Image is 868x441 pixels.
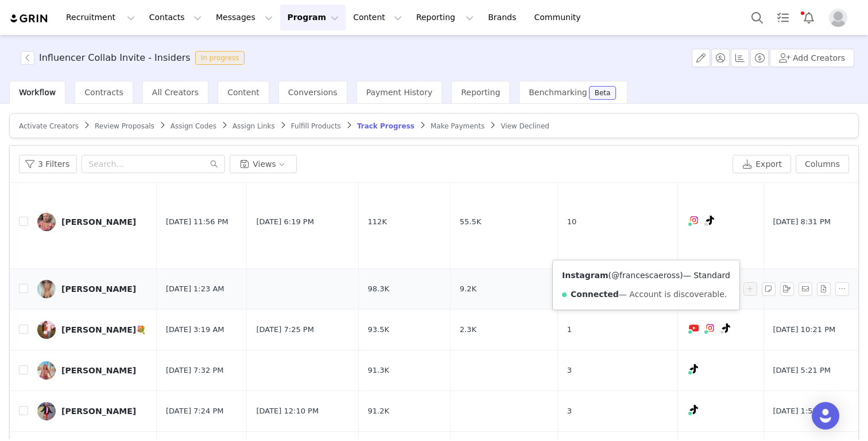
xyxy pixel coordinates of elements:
[61,366,136,375] div: [PERSON_NAME]
[21,51,249,65] span: [object Object]
[19,88,56,97] span: Workflow
[799,282,817,296] span: Send Email
[39,51,191,65] h3: Influencer Collab Invite - Insiders
[256,324,313,335] span: [DATE] 7:25 PM
[288,88,338,97] span: Conversions
[9,13,49,24] img: grin logo
[59,5,142,30] button: Recruitment
[796,5,821,30] button: Notifications
[82,155,225,173] input: Search...
[368,365,389,376] span: 91.3K
[595,89,611,96] div: Beta
[528,5,593,30] a: Community
[166,405,223,417] span: [DATE] 7:24 PM
[166,283,224,295] span: [DATE] 1:23 AM
[609,271,683,280] span: ( )
[166,365,223,376] span: [DATE] 7:32 PM
[431,122,485,130] span: Make Payments
[37,361,56,380] img: c045f8c0-2e1e-49d9-81ff-df87a4eedda8.jpg
[461,88,500,97] span: Reporting
[745,5,770,30] button: Search
[368,405,389,417] span: 91.2K
[19,122,79,130] span: Activate Creators
[152,88,199,97] span: All Creators
[37,280,148,298] a: [PERSON_NAME]
[37,361,148,380] a: [PERSON_NAME]
[460,324,476,335] span: 2.3K
[346,5,409,30] button: Content
[770,49,854,67] button: Add Creators
[37,402,56,420] img: 60411cbf-6145-48c6-ba05-19eef3d7194a.jpg
[562,271,609,280] strong: Instagram
[210,160,218,168] i: icon: search
[460,283,476,295] span: 9.2K
[706,323,715,333] img: instagram.svg
[166,216,228,228] span: [DATE] 11:56 PM
[567,216,577,228] span: 10
[567,324,572,335] span: 1
[357,122,414,130] span: Track Progress
[619,290,727,299] span: — Account is discoverable.
[256,405,319,417] span: [DATE] 12:10 PM
[567,365,572,376] span: 3
[689,216,699,225] img: instagram.svg
[209,5,280,30] button: Messages
[460,216,481,228] span: 55.5K
[37,321,148,339] a: [PERSON_NAME]💐
[95,122,154,130] span: Review Proposals
[567,405,572,417] span: 3
[366,88,433,97] span: Payment History
[170,122,216,130] span: Assign Codes
[683,271,730,280] span: — Standard
[481,5,526,30] a: Brands
[256,216,313,228] span: [DATE] 6:19 PM
[733,155,791,173] button: Export
[37,321,56,339] img: 93944f54-f0f8-47f0-8468-3a72bce8328a.jpg
[19,155,77,173] button: 3 Filters
[501,122,549,130] span: View Declined
[291,122,341,130] span: Fulfill Products
[227,88,259,97] span: Content
[195,51,245,65] span: In progress
[829,9,847,27] img: placeholder-profile.jpg
[611,271,680,280] a: @francescaeross
[280,5,346,30] button: Program
[368,283,389,295] span: 98.3K
[166,324,224,335] span: [DATE] 3:19 AM
[822,9,859,27] button: Profile
[529,88,587,97] span: Benchmarking
[230,155,297,173] button: Views
[368,216,387,228] span: 112K
[84,88,123,97] span: Contracts
[61,325,146,334] div: [PERSON_NAME]💐
[61,407,136,416] div: [PERSON_NAME]
[142,5,208,30] button: Contacts
[37,402,148,420] a: [PERSON_NAME]
[37,280,56,298] img: a555d6d2-178c-4491-88fc-2f81fb16e492.jpg
[232,122,275,130] span: Assign Links
[61,284,136,294] div: [PERSON_NAME]
[796,155,849,173] button: Columns
[61,217,136,227] div: [PERSON_NAME]
[409,5,480,30] button: Reporting
[571,290,619,299] strong: Connected
[37,213,148,231] a: [PERSON_NAME]
[812,402,839,430] div: Open Intercom Messenger
[770,5,796,30] a: Tasks
[368,324,389,335] span: 93.5K
[37,213,56,231] img: add28352-2dd2-4581-b083-ae9d79508fef.jpg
